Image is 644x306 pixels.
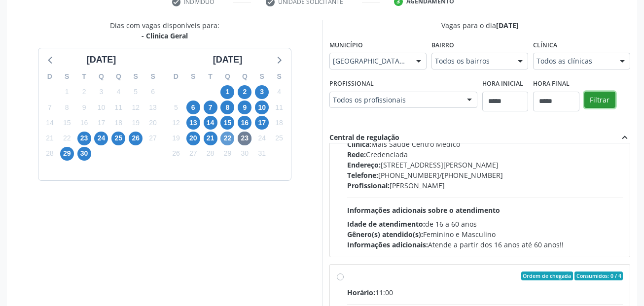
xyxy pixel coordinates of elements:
span: Consumidos: 0 / 4 [574,272,623,280]
div: D [41,69,59,84]
div: Feminino e Masculino [347,229,623,239]
span: terça-feira, 21 de outubro de 2025 [204,132,217,145]
div: S [144,69,162,84]
span: segunda-feira, 8 de setembro de 2025 [60,101,74,114]
span: segunda-feira, 15 de setembro de 2025 [60,116,74,130]
span: sexta-feira, 26 de setembro de 2025 [129,132,143,145]
div: S [253,69,271,84]
div: Q [219,69,236,84]
span: sábado, 27 de setembro de 2025 [146,132,160,145]
div: T [75,69,93,84]
span: sábado, 20 de setembro de 2025 [146,116,160,130]
span: sexta-feira, 3 de outubro de 2025 [255,85,269,99]
span: quarta-feira, 29 de outubro de 2025 [220,147,234,161]
span: domingo, 7 de setembro de 2025 [43,101,57,114]
span: terça-feira, 16 de setembro de 2025 [77,116,91,130]
span: sábado, 18 de outubro de 2025 [272,116,286,130]
span: Clínica: [347,139,371,149]
div: S [184,69,202,84]
span: sexta-feira, 10 de outubro de 2025 [255,101,269,114]
span: quinta-feira, 16 de outubro de 2025 [238,116,251,130]
span: domingo, 19 de outubro de 2025 [169,132,183,145]
div: [DATE] [83,53,120,67]
div: Atende a partir dos 16 anos até 60 anos!! [347,239,623,250]
div: Vagas para o dia [329,20,630,31]
span: quarta-feira, 24 de setembro de 2025 [94,132,108,145]
span: segunda-feira, 1 de setembro de 2025 [60,85,74,99]
span: quinta-feira, 11 de setembro de 2025 [111,101,125,114]
div: 11:00 [347,287,623,298]
div: [DATE] [209,53,247,67]
span: terça-feira, 23 de setembro de 2025 [77,132,91,145]
span: terça-feira, 9 de setembro de 2025 [77,101,91,114]
span: [GEOGRAPHIC_DATA] - PE [333,56,406,66]
span: quarta-feira, 17 de setembro de 2025 [94,116,108,130]
div: [STREET_ADDRESS][PERSON_NAME] [347,160,623,170]
div: de 16 a 60 anos [347,219,623,229]
span: Todos as clínicas [537,56,610,66]
label: Município [329,37,363,53]
span: Informações adicionais: [347,240,428,249]
span: segunda-feira, 13 de outubro de 2025 [186,116,200,130]
span: Todos os bairros [435,56,508,66]
span: terça-feira, 7 de outubro de 2025 [204,101,217,114]
span: Endereço: [347,160,381,170]
span: terça-feira, 14 de outubro de 2025 [204,116,217,130]
span: domingo, 28 de setembro de 2025 [43,147,57,161]
label: Profissional [329,76,374,92]
span: quarta-feira, 22 de outubro de 2025 [220,132,234,145]
span: quarta-feira, 1 de outubro de 2025 [220,85,234,99]
span: sábado, 4 de outubro de 2025 [272,85,286,99]
span: segunda-feira, 27 de outubro de 2025 [186,147,200,161]
span: Todos os profissionais [333,95,457,105]
span: sexta-feira, 19 de setembro de 2025 [129,116,143,130]
div: S [58,69,75,84]
div: T [202,69,219,84]
span: Ordem de chegada [521,272,573,280]
div: Q [110,69,127,84]
span: sexta-feira, 5 de setembro de 2025 [129,85,143,99]
span: sábado, 6 de setembro de 2025 [146,85,160,99]
div: Credenciada [347,149,623,160]
div: Central de regulação [329,132,399,143]
div: Q [93,69,110,84]
span: sábado, 25 de outubro de 2025 [272,132,286,145]
span: quarta-feira, 10 de setembro de 2025 [94,101,108,114]
span: Horário: [347,288,375,297]
span: quinta-feira, 23 de outubro de 2025 [238,132,251,145]
span: Telefone: [347,170,378,180]
span: Profissional: [347,181,390,190]
span: segunda-feira, 22 de setembro de 2025 [60,132,74,145]
span: terça-feira, 30 de setembro de 2025 [77,147,91,161]
span: segunda-feira, 29 de setembro de 2025 [60,147,74,161]
span: quinta-feira, 9 de outubro de 2025 [238,101,251,114]
span: quinta-feira, 30 de outubro de 2025 [238,147,251,161]
span: terça-feira, 28 de outubro de 2025 [204,147,217,161]
div: - Clinica Geral [110,31,219,41]
span: terça-feira, 2 de setembro de 2025 [77,85,91,99]
span: quinta-feira, 4 de setembro de 2025 [111,85,125,99]
label: Bairro [431,37,454,53]
span: domingo, 21 de setembro de 2025 [43,132,57,145]
span: quinta-feira, 25 de setembro de 2025 [111,132,125,145]
div: S [127,69,144,84]
div: [PERSON_NAME] [347,180,623,191]
span: quinta-feira, 18 de setembro de 2025 [111,116,125,130]
label: Clínica [533,37,557,53]
span: Idade de atendimento: [347,219,425,229]
button: Filtrar [584,92,615,108]
span: Informações adicionais sobre o atendimento [347,205,500,215]
span: quinta-feira, 2 de outubro de 2025 [238,85,251,99]
span: sexta-feira, 12 de setembro de 2025 [129,101,143,114]
label: Hora final [533,76,570,92]
div: S [271,69,288,84]
div: Mais Saude Centro Medico [347,139,623,149]
span: sexta-feira, 24 de outubro de 2025 [255,132,269,145]
span: segunda-feira, 20 de outubro de 2025 [186,132,200,145]
span: Rede: [347,150,366,159]
span: quarta-feira, 8 de outubro de 2025 [220,101,234,114]
span: domingo, 14 de setembro de 2025 [43,116,57,130]
span: sexta-feira, 31 de outubro de 2025 [255,147,269,161]
span: sábado, 13 de setembro de 2025 [146,101,160,114]
i: expand_less [619,132,630,143]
